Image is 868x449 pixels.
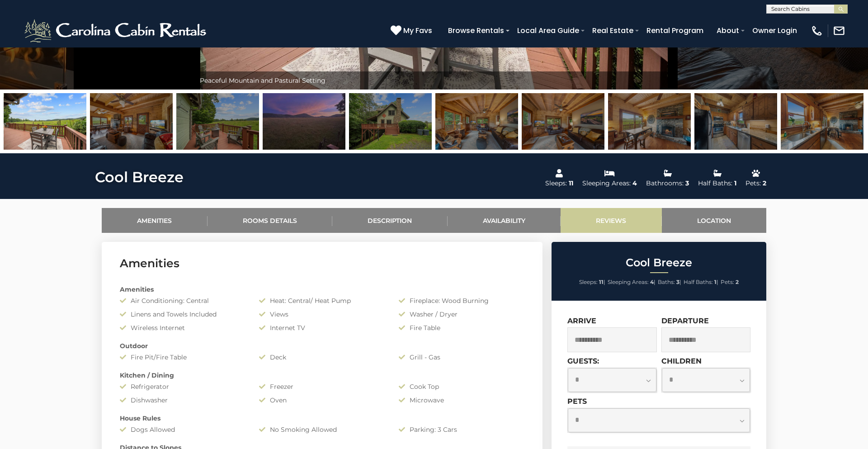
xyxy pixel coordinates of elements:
li: | [658,276,681,288]
img: 169112837 [694,93,777,150]
label: Guests: [567,357,599,365]
a: Real Estate [588,23,638,38]
a: Description [332,208,448,233]
img: 169112856 [176,93,259,150]
div: Washer / Dryer [392,310,531,319]
a: Rooms Details [208,208,333,233]
div: Outdoor [113,341,531,350]
div: No Smoking Allowed [252,425,392,434]
label: Departure [661,317,709,325]
a: Browse Rentals [443,23,509,38]
div: Views [252,310,392,319]
a: Amenities [102,208,208,233]
img: 169112840 [522,93,604,150]
img: 169112839 [435,93,518,150]
strong: 3 [676,279,679,285]
a: Rental Program [642,23,708,38]
div: Peaceful Mountain and Pastural Setting [195,71,673,90]
a: About [712,23,744,38]
div: Refrigerator [113,382,252,391]
img: White-1-2.png [23,17,210,44]
div: Wireless Internet [113,323,252,332]
a: Availability [448,208,561,233]
img: phone-regular-white.png [811,24,823,37]
h3: Amenities [120,255,524,271]
img: 169112841 [90,93,173,150]
img: 169112857 [349,93,432,150]
div: Heat: Central/ Heat Pump [252,296,392,305]
div: Parking: 3 Cars [392,425,531,434]
div: Amenities [113,285,531,294]
div: Oven [252,396,392,405]
label: Arrive [567,317,596,325]
label: Pets [567,397,587,406]
div: Kitchen / Dining [113,371,531,380]
li: | [608,276,656,288]
span: Sleeps: [579,279,598,285]
img: 169112835 [608,93,691,150]
div: Internet TV [252,323,392,332]
a: Local Area Guide [513,23,584,38]
div: Grill - Gas [392,353,531,362]
div: Dishwasher [113,396,252,405]
strong: 11 [599,279,604,285]
div: Fireplace: Wood Burning [392,296,531,305]
img: 169112854 [4,93,86,150]
strong: 2 [736,279,739,285]
strong: 4 [650,279,654,285]
strong: 1 [714,279,717,285]
label: Children [661,357,702,365]
img: 169034397 [263,93,345,150]
span: Pets: [721,279,734,285]
span: Baths: [658,279,675,285]
a: Location [662,208,767,233]
div: Deck [252,353,392,362]
span: My Favs [403,25,432,36]
li: | [579,276,605,288]
div: Air Conditioning: Central [113,296,252,305]
div: Dogs Allowed [113,425,252,434]
span: Sleeping Areas: [608,279,649,285]
div: Microwave [392,396,531,405]
div: Cook Top [392,382,531,391]
a: Owner Login [748,23,802,38]
li: | [684,276,718,288]
img: mail-regular-white.png [833,24,845,37]
img: 169112838 [781,93,863,150]
a: My Favs [391,25,434,37]
div: Fire Table [392,323,531,332]
div: Fire Pit/Fire Table [113,353,252,362]
a: Reviews [561,208,662,233]
span: Half Baths: [684,279,713,285]
div: Freezer [252,382,392,391]
div: Linens and Towels Included [113,310,252,319]
h2: Cool Breeze [554,257,764,269]
div: House Rules [113,414,531,423]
